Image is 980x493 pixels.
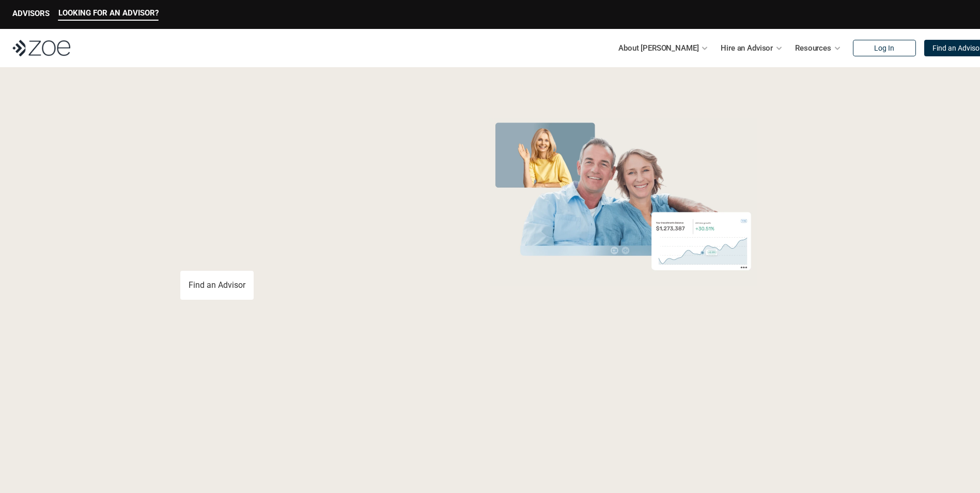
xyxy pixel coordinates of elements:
em: The information in the visuals above is for illustrative purposes only and does not represent an ... [480,292,767,298]
p: Resources [795,40,831,56]
a: Log In [853,40,916,56]
p: LOOKING FOR AN ADVISOR? [58,8,159,18]
span: with a Financial Advisor [180,149,389,223]
span: Grow Your Wealth [180,114,410,154]
p: Hire an Advisor [721,40,773,56]
p: About [PERSON_NAME] [618,40,698,56]
a: Find an Advisor [180,271,254,300]
img: Zoe Financial Hero Image [486,118,761,286]
p: Log In [874,44,894,53]
p: You deserve an advisor you can trust. [PERSON_NAME], hire, and invest with vetted, fiduciary, fin... [180,234,447,258]
p: ADVISORS [12,9,50,18]
p: Find an Advisor [189,280,245,290]
p: Loremipsum: *DolOrsi Ametconsecte adi Eli Seddoeius tem inc utlaboreet. Dol 8447 MagNaal Enimadmi... [25,432,955,469]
